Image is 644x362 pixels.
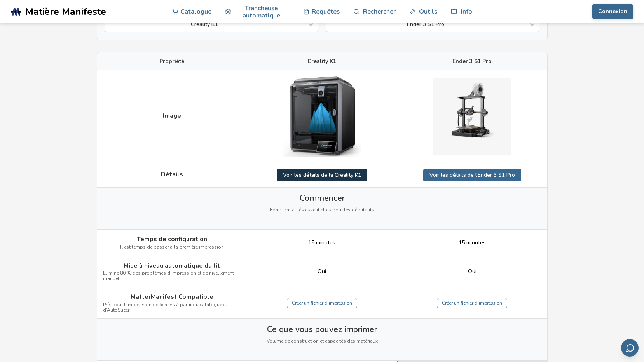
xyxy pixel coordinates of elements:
img: Creality K1 [283,76,361,157]
font: Rechercher [363,8,396,15]
span: 15 minutes [459,240,486,246]
span: MatterManifest Compatible [131,293,213,300]
font: Info [461,8,472,15]
button: Envoyer des commentaires par e-mail [621,339,639,357]
span: Image [163,112,181,119]
font: Trancheuse automatique [234,4,290,19]
input: Creality K1 [109,21,111,28]
a: Voir les détails de la Creality K1 [277,169,367,181]
font: Catalogue [180,8,211,15]
span: 15 minutes [308,240,335,246]
img: Ender 3 S1 Pro [433,78,511,155]
font: Outils [419,8,437,15]
span: Mise à niveau automatique du lit [124,262,220,269]
span: Il est temps de passer à la première impression [120,245,224,250]
span: Creality K1 [307,58,336,64]
span: Fonctionnalités essentielles pour les débutants [270,207,374,213]
a: Voir les détails de l’Ender 3 S1 Pro [423,169,521,181]
input: Ender 3 S1 Pro [330,21,332,28]
span: Ce que vous pouvez imprimer [267,325,377,334]
a: Créer un fichier d’impression [437,298,507,309]
span: Élimine 80 % des problèmes d’impression et de nivellement manuel [103,271,241,282]
font: Voir les détails de l’Ender 3 S1 Pro [429,171,515,179]
span: Ender 3 S1 Pro [452,58,492,64]
span: Détails [161,171,183,178]
span: Propriété [159,58,184,64]
span: Temps de configuration [137,236,207,243]
span: Prêt pour l’impression de fichiers à partir du catalogue et d’AutoSlicer [103,302,241,313]
font: Voir les détails de la Creality K1 [283,171,361,179]
span: Volume de construction et capacités des matériaux [267,339,378,344]
font: Requêtes [312,8,340,15]
a: Créer un fichier d’impression [287,298,357,309]
span: Matière Manifeste [25,6,106,17]
span: Oui [468,268,476,275]
button: Connexion [592,4,633,19]
span: Oui [318,268,326,275]
span: Commencer [300,193,345,203]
